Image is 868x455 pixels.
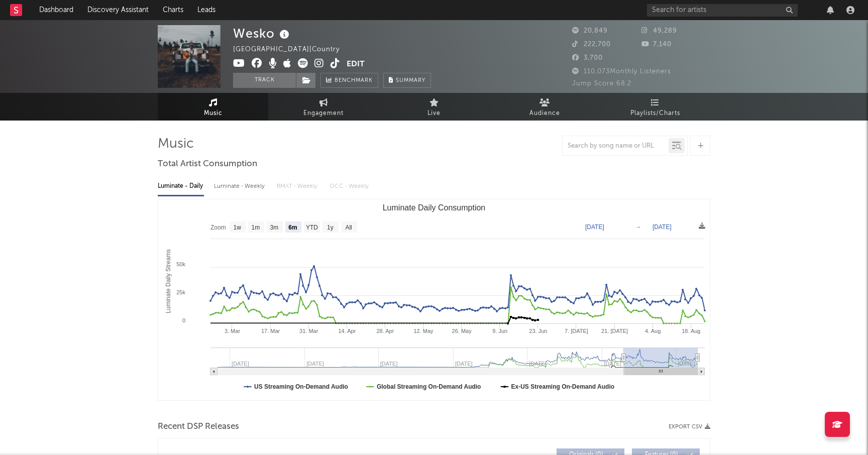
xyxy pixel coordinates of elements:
span: Jump Score: 68.2 [572,80,631,87]
a: Audience [489,93,600,121]
a: Playlists/Charts [600,93,710,121]
text: 3. Mar [225,328,241,334]
span: 222,700 [572,41,611,48]
span: Playlists/Charts [630,107,680,120]
text: YTD [306,224,318,231]
span: Live [427,107,441,120]
button: Edit [347,58,365,71]
text: 0 [182,317,185,323]
div: Luminate - Weekly [214,178,267,195]
text: 7. [DATE] [565,328,588,334]
span: Audience [529,107,560,120]
text: Global Streaming On-Demand Audio [377,383,481,390]
text: 18. Aug [682,328,700,334]
text: → [635,223,641,231]
span: Engagement [303,107,344,120]
text: 17. Mar [261,328,280,334]
text: 3m [270,224,279,231]
button: Track [233,73,296,88]
text: All [345,224,352,231]
text: 26. May [452,328,472,334]
span: Summary [396,78,425,83]
text: 14. Apr [338,328,356,334]
div: [GEOGRAPHIC_DATA] | Country [233,44,351,56]
a: Music [158,93,268,121]
button: Export CSV [669,424,710,430]
text: 1w [234,224,242,231]
span: 110,073 Monthly Listeners [572,68,671,75]
text: 31. Mar [299,328,318,334]
text: 25k [176,289,185,295]
text: [DATE] [585,223,604,231]
span: Benchmark [335,75,373,87]
span: 7,140 [641,41,672,48]
text: 23. Jun [529,328,547,334]
text: [DATE] [653,223,672,231]
span: 20,849 [572,28,608,34]
text: 6m [288,224,297,231]
span: Music [204,107,223,120]
input: Search by song name or URL [563,142,669,150]
text: Luminate Daily Consumption [383,203,486,212]
text: 9. Jun [492,328,507,334]
div: Luminate - Daily [158,178,204,195]
text: 28. Apr [377,328,394,334]
span: 49,289 [641,28,677,34]
span: Total Artist Consumption [158,158,257,170]
text: Zoom [210,224,226,231]
a: Engagement [268,93,379,121]
div: Wesko [233,25,292,42]
text: 1m [252,224,260,231]
text: US Streaming On-Demand Audio [254,383,348,390]
input: Search for artists [647,4,798,17]
text: 21. [DATE] [601,328,628,334]
svg: Luminate Daily Consumption [158,199,710,400]
span: Recent DSP Releases [158,421,239,433]
text: 4. Aug [645,328,661,334]
text: Ex-US Streaming On-Demand Audio [511,383,615,390]
text: 50k [176,261,185,267]
a: Live [379,93,489,121]
a: Benchmark [320,73,378,88]
text: 1y [327,224,334,231]
span: 3,700 [572,55,603,61]
text: Luminate Daily Streams [165,249,172,313]
button: Summary [383,73,431,88]
text: 12. May [413,328,433,334]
